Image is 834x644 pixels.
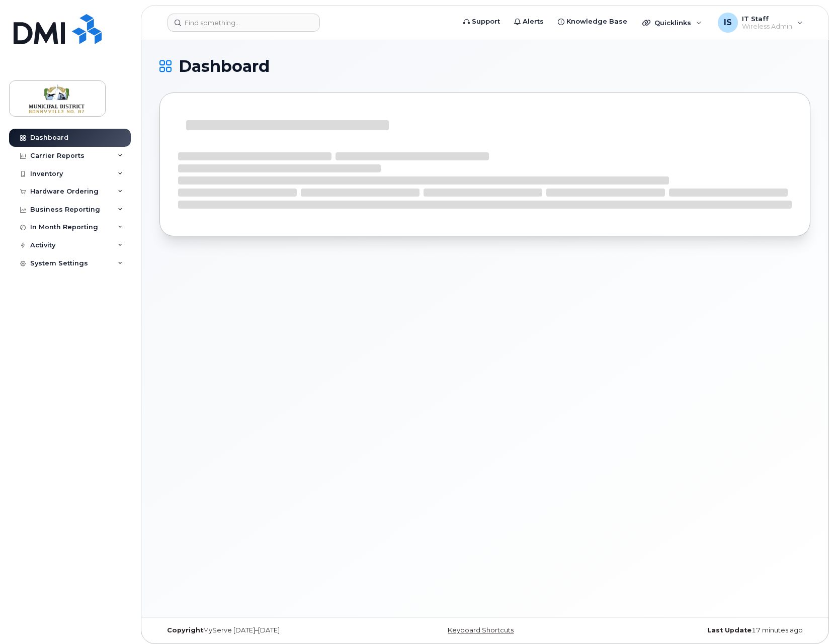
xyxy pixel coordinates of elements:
[167,626,203,634] strong: Copyright
[707,626,752,634] strong: Last Update
[179,59,270,74] span: Dashboard
[594,626,810,634] div: 17 minutes ago
[448,626,514,634] a: Keyboard Shortcuts
[159,626,376,634] div: MyServe [DATE]–[DATE]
